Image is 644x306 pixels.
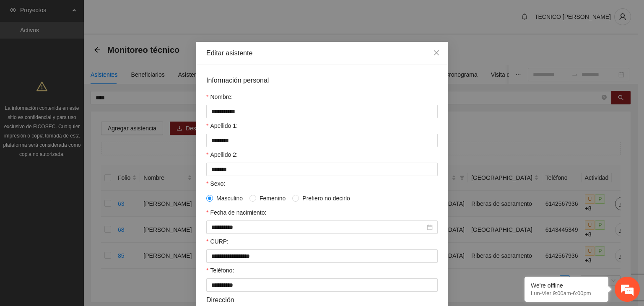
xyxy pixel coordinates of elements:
input: CURP: [206,249,438,263]
div: We're offline [531,282,602,289]
input: Nombre: [206,105,438,118]
label: Apellido 1: [206,121,238,130]
em: Enviar [125,241,152,252]
span: Femenino [256,194,289,203]
p: Lun-Vier 9:00am-6:00pm [531,290,602,296]
label: Fecha de nacimiento: [206,208,266,217]
div: Editar asistente [206,49,438,58]
span: Prefiero no decirlo [299,194,353,203]
input: Teléfono: [206,278,438,292]
label: CURP: [206,237,229,246]
span: Masculino [213,194,246,203]
span: Dirección [206,295,234,305]
input: Fecha de nacimiento: [211,223,425,232]
div: Dejar un mensaje [44,43,141,54]
span: Información personal [206,75,269,86]
label: Apellido 2: [206,150,238,159]
input: Apellido 2: [206,163,438,176]
div: Minimizar ventana de chat en vivo [138,4,158,24]
textarea: Escriba su mensaje aquí y haga clic en “Enviar” [4,211,160,241]
label: Nombre: [206,92,233,101]
label: Teléfono: [206,266,234,275]
span: close [433,49,440,56]
input: Apellido 1: [206,134,438,147]
button: Close [425,42,448,65]
span: Estamos sin conexión. Déjenos un mensaje. [16,103,148,188]
label: Sexo: [206,179,225,188]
